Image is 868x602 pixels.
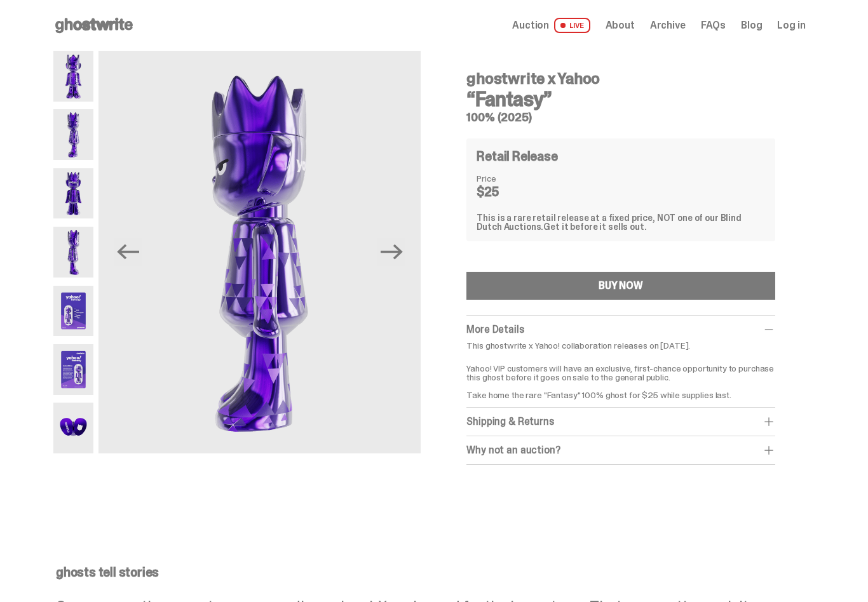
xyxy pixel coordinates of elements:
[53,51,94,102] img: Yahoo-HG---1.png
[543,221,646,232] span: Get it before it sells out.
[114,238,142,266] button: Previous
[477,185,540,198] dd: $25
[98,51,421,453] img: Yahoo-HG---2.png
[512,20,549,30] span: Auction
[554,18,590,33] span: LIVE
[53,344,94,395] img: Yahoo-HG---6.png
[466,272,775,300] button: BUY NOW
[701,20,726,30] a: FAQs
[466,444,775,457] div: Why not an auction?
[477,150,557,163] h4: Retail Release
[477,213,764,231] div: This is a rare retail release at a fixed price, NOT one of our Blind Dutch Auctions.
[53,109,94,160] img: Yahoo-HG---2.png
[466,341,775,350] p: This ghostwrite x Yahoo! collaboration releases on [DATE].
[512,18,590,33] a: Auction LIVE
[53,227,94,278] img: Yahoo-HG---4.png
[741,20,762,30] a: Blog
[477,174,540,183] dt: Price
[53,286,94,337] img: Yahoo-HG---5.png
[466,71,775,86] h4: ghostwrite x Yahoo
[53,403,94,453] img: Yahoo-HG---7.png
[56,566,803,579] p: ghosts tell stories
[466,323,524,336] span: More Details
[377,238,405,266] button: Next
[466,112,775,123] h5: 100% (2025)
[466,355,775,399] p: Yahoo! VIP customers will have an exclusive, first-chance opportunity to purchase this ghost befo...
[777,20,805,30] a: Log in
[606,20,635,30] a: About
[466,89,775,109] h3: “Fantasy”
[599,281,643,291] div: BUY NOW
[650,20,686,30] a: Archive
[466,415,775,428] div: Shipping & Returns
[53,168,94,219] img: Yahoo-HG---3.png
